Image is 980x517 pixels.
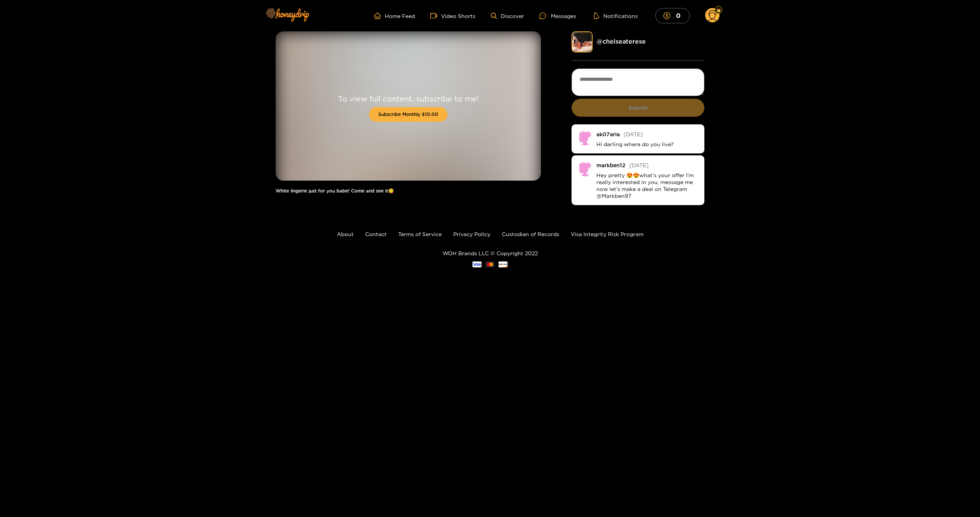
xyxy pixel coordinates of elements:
p: Hey pretty 😍😍what’s your offer I’m really interested in you, message me now let’s make a deal on ... [596,172,699,199]
span: video-camera [430,12,441,19]
mark: 0 [675,11,682,20]
a: Video Shorts [430,12,475,19]
span: [DATE] [629,162,648,168]
img: Fan Level [716,8,721,13]
a: Contact [365,231,387,237]
a: Terms of Service [398,231,442,237]
img: no-avatar.png [577,130,593,145]
button: 0 [655,8,690,23]
div: ak07arla [596,131,620,137]
a: Visa Integrity Risk Program [571,231,644,237]
a: Home Feed [374,12,415,19]
span: home [374,12,385,19]
span: dollar [663,12,674,19]
div: markben12 [596,162,626,168]
p: To view full content, subscribe to me! [338,94,479,103]
a: Discover [491,13,524,19]
img: chelseaterese [572,31,593,52]
p: Hi darling where do you live? [596,141,699,148]
h1: White lingerie just for you babe! Come and see it😋 [276,188,541,194]
a: @ chelseaterese [596,38,646,45]
img: no-avatar.png [577,161,593,176]
button: Submit [572,99,704,117]
a: About [337,231,354,237]
a: Privacy Policy [453,231,490,237]
div: Messages [539,11,576,20]
button: Notifications [591,12,640,20]
span: [DATE] [624,131,643,137]
a: Custodian of Records [502,231,559,237]
button: Subscribe Monthly $10.00 [369,107,448,122]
